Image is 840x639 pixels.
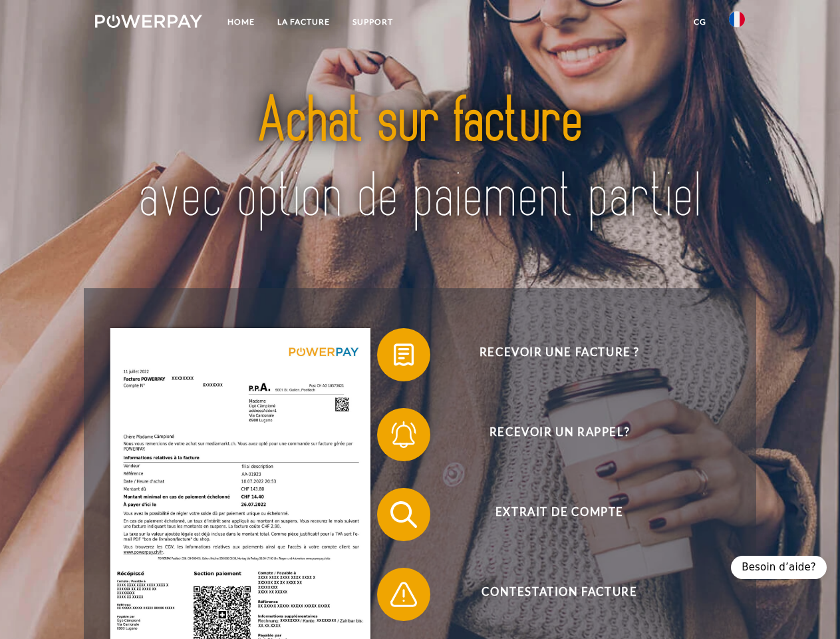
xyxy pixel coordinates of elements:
[377,408,723,461] button: Recevoir un rappel?
[95,15,202,28] img: logo-powerpay-white.svg
[377,568,723,621] button: Contestation Facture
[377,328,723,381] button: Recevoir une facture ?
[387,578,420,611] img: qb_warning.svg
[266,10,341,34] a: LA FACTURE
[216,10,266,34] a: Home
[387,498,420,531] img: qb_search.svg
[682,10,718,34] a: CG
[729,11,745,27] img: fr
[396,488,722,541] span: Extrait de compte
[396,328,722,381] span: Recevoir une facture ?
[396,568,722,621] span: Contestation Facture
[127,64,713,255] img: title-powerpay_fr.svg
[396,408,722,461] span: Recevoir un rappel?
[731,556,827,579] div: Besoin d’aide?
[387,418,420,451] img: qb_bell.svg
[387,338,420,371] img: qb_bill.svg
[341,10,404,34] a: Support
[377,488,723,541] button: Extrait de compte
